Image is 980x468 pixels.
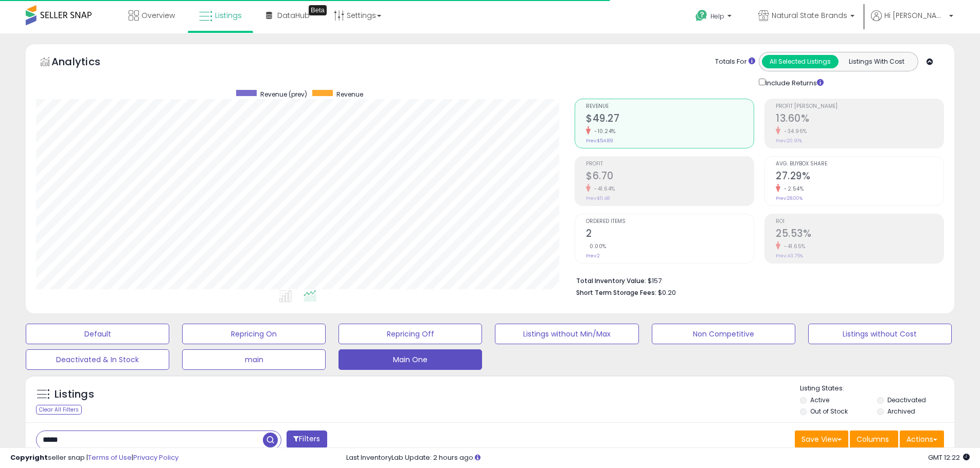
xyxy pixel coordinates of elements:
[586,170,754,184] h2: $6.70
[141,10,175,21] span: Overview
[336,90,363,99] span: Revenue
[695,9,708,22] i: Get Help
[586,253,600,259] small: Prev: 2
[576,274,936,286] li: $157
[586,228,754,241] h2: 2
[838,55,915,68] button: Listings With Cost
[576,288,656,297] b: Short Term Storage Fees:
[26,349,169,370] button: Deactivated & In Stock
[808,324,952,344] button: Listings without Cost
[884,10,946,21] span: Hi [PERSON_NAME]
[810,407,848,416] label: Out of Stock
[776,228,943,241] h2: 25.53%
[762,55,839,68] button: All Selected Listings
[658,288,676,297] span: $0.20
[857,434,889,444] span: Columns
[182,349,326,370] button: main
[776,195,803,201] small: Prev: 28.00%
[780,242,806,250] small: -41.65%
[260,90,307,99] span: Revenue (prev)
[776,170,943,184] h2: 27.29%
[88,453,132,462] a: Terms of Use
[26,324,169,344] button: Default
[586,104,754,109] span: Revenue
[850,430,898,448] button: Columns
[309,5,327,15] div: Tooltip anchor
[576,276,646,285] b: Total Inventory Value:
[338,324,482,344] button: Repricing Off
[687,2,742,33] a: Help
[776,161,943,167] span: Avg. Buybox Share
[586,138,613,144] small: Prev: $54.89
[776,138,802,144] small: Prev: 20.91%
[495,324,638,344] button: Listings without Min/Max
[795,430,848,448] button: Save View
[772,10,847,21] span: Natural State Brands
[810,396,829,404] label: Active
[710,12,724,21] span: Help
[287,430,327,448] button: Filters
[215,10,242,21] span: Listings
[51,54,120,71] h5: Analytics
[780,127,807,135] small: -34.96%
[586,113,754,126] h2: $49.27
[591,185,615,193] small: -41.64%
[887,407,915,416] label: Archived
[36,405,82,415] div: Clear All Filters
[133,453,179,462] a: Privacy Policy
[652,324,795,344] button: Non Competitive
[55,387,94,402] h5: Listings
[776,253,803,259] small: Prev: 43.75%
[751,77,836,88] div: Include Returns
[928,453,970,462] span: 2025-09-10 12:22 GMT
[586,219,754,224] span: Ordered Items
[346,453,970,463] div: Last InventoryLab Update: 2 hours ago.
[776,104,943,109] span: Profit [PERSON_NAME]
[338,349,482,370] button: Main One
[10,453,48,462] strong: Copyright
[780,185,804,193] small: -2.54%
[900,430,944,448] button: Actions
[800,384,954,394] p: Listing States:
[871,10,953,33] a: Hi [PERSON_NAME]
[586,195,610,201] small: Prev: $11.48
[586,161,754,167] span: Profit
[10,453,179,463] div: seller snap | |
[887,396,926,404] label: Deactivated
[182,324,326,344] button: Repricing On
[277,10,310,21] span: DataHub
[591,127,616,135] small: -10.24%
[715,57,755,67] div: Totals For
[776,113,943,126] h2: 13.60%
[776,219,943,224] span: ROI
[586,242,607,250] small: 0.00%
